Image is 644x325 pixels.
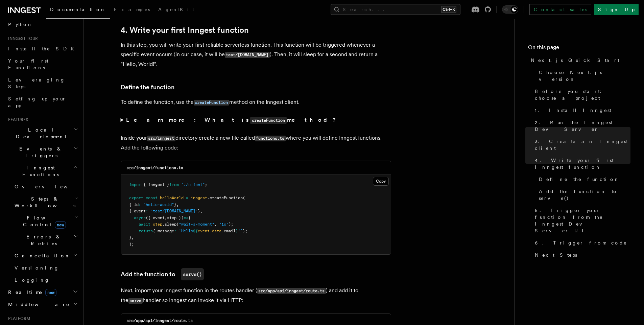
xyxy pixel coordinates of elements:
[535,107,611,114] span: 1. Install Inngest
[188,215,191,220] span: {
[12,193,79,212] button: Steps & Workflows
[5,18,79,30] a: Python
[179,229,193,233] span: `Hello
[539,176,620,183] span: Define the function
[150,209,198,213] span: "test/[DOMAIN_NAME]"
[5,74,79,93] a: Leveraging Steps
[532,237,630,249] a: 6. Trigger from code
[5,289,56,296] span: Realtime
[132,235,134,240] span: ,
[12,274,79,286] a: Logging
[238,229,243,233] span: !`
[535,239,627,246] span: 6. Trigger from code
[257,288,326,294] code: src/app/api/inngest/route.ts
[121,133,391,153] p: Inside your directory create a new file called where you will define Inngest functions. Add the f...
[5,316,30,321] span: Platform
[198,209,200,213] span: }
[12,214,74,228] span: Flow Control
[110,2,154,18] a: Examples
[15,265,59,271] span: Versioning
[55,221,66,229] span: new
[532,249,630,261] a: Next Steps
[176,222,179,227] span: (
[532,116,630,135] a: 2. Run the Inngest Dev Server
[219,222,229,227] span: "1s"
[12,233,73,247] span: Errors & Retries
[146,215,165,220] span: ({ event
[121,25,249,35] a: 4. Write your first Inngest function
[15,277,50,283] span: Logging
[536,173,630,185] a: Define the function
[373,177,389,186] button: Copy
[146,209,148,213] span: :
[5,301,70,308] span: Middleware
[5,143,79,162] button: Events & Triggers
[191,195,207,200] span: inngest
[207,195,243,200] span: .createFunction
[243,229,247,233] span: };
[126,117,337,123] strong: Learn more: What is method?
[236,229,238,233] span: }
[129,182,143,187] span: import
[139,222,150,227] span: await
[5,43,79,55] a: Install the SDK
[143,182,169,187] span: { inngest }
[193,229,198,233] span: ${
[536,66,630,85] a: Choose Next.js version
[129,209,146,213] span: { event
[255,136,286,141] code: functions.ts
[12,212,79,231] button: Flow Controlnew
[221,229,236,233] span: .email
[8,22,33,27] span: Python
[532,204,630,237] a: 5. Trigger your function from the Inngest Dev Server UI
[5,298,79,310] button: Middleware
[5,286,79,298] button: Realtimenew
[529,4,591,15] a: Contact sales
[121,97,391,107] p: To define the function, use the method on the Inngest client.
[12,250,79,262] button: Cancellation
[186,195,188,200] span: =
[535,207,630,234] span: 5. Trigger your function from the Inngest Dev Server UI
[8,96,66,108] span: Setting up your app
[532,85,630,104] a: Before you start: choose a project
[12,262,79,274] a: Versioning
[12,252,70,259] span: Cancellation
[153,222,162,227] span: step
[229,222,233,227] span: );
[331,4,460,15] button: Search...Ctrl+K
[535,157,630,170] span: 4. Write your first Inngest function
[181,182,205,187] span: "./client"
[5,164,73,178] span: Inngest Functions
[128,298,143,304] code: serve
[532,104,630,116] a: 1. Install Inngest
[5,126,74,140] span: Local Development
[528,43,630,54] h4: On this page
[539,188,630,202] span: Add the function to serve()
[535,88,630,101] span: Before you start: choose a project
[129,235,132,240] span: }
[15,184,84,189] span: Overview
[179,222,214,227] span: "wait-a-moment"
[134,215,146,220] span: async
[129,242,134,247] span: );
[45,289,56,296] span: new
[535,138,630,152] span: 3. Create an Inngest client
[174,229,176,233] span: :
[200,209,202,213] span: ,
[194,99,229,105] a: createFunction
[243,195,245,200] span: (
[184,215,188,220] span: =>
[5,145,74,159] span: Events & Triggers
[126,165,183,170] code: src/inngest/functions.ts
[532,135,630,154] a: 3. Create an Inngest client
[210,229,212,233] span: .
[5,117,28,122] span: Features
[532,154,630,173] a: 4. Write your first Inngest function
[162,222,176,227] span: .sleep
[160,195,184,200] span: helloWorld
[250,117,287,124] code: createFunction
[225,52,270,58] code: test/[DOMAIN_NAME]
[5,36,38,41] span: Inngest tour
[121,115,391,125] summary: Learn more: What iscreateFunctionmethod?
[153,229,174,233] span: { message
